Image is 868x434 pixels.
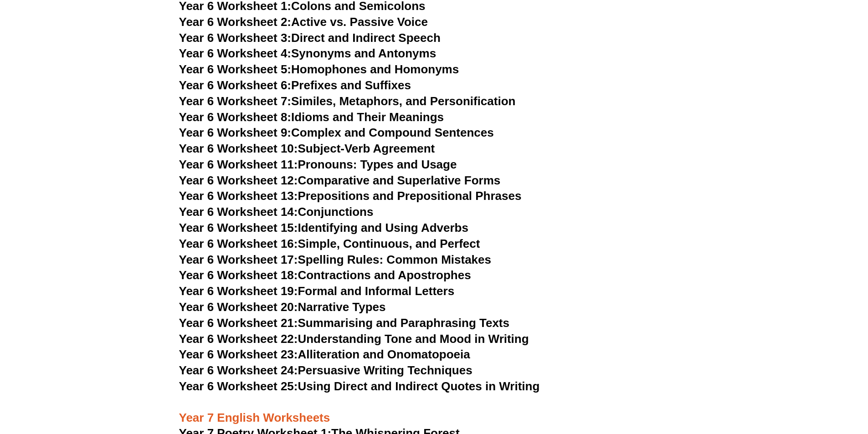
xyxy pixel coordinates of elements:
[179,363,473,377] a: Year 6 Worksheet 24:Persuasive Writing Techniques
[179,237,298,250] span: Year 6 Worksheet 16:
[179,316,298,330] span: Year 6 Worksheet 21:
[179,158,298,171] span: Year 6 Worksheet 11:
[179,62,459,76] a: Year 6 Worksheet 5:Homophones and Homonyms
[179,126,292,139] span: Year 6 Worksheet 9:
[179,62,292,76] span: Year 6 Worksheet 5:
[179,31,441,45] a: Year 6 Worksheet 3:Direct and Indirect Speech
[179,110,444,124] a: Year 6 Worksheet 8:Idioms and Their Meanings
[179,268,471,282] a: Year 6 Worksheet 18:Contractions and Apostrophes
[179,395,689,426] h3: Year 7 English Worksheets
[179,221,468,235] a: Year 6 Worksheet 15:Identifying and Using Adverbs
[179,142,435,155] a: Year 6 Worksheet 10:Subject-Verb Agreement
[179,300,386,314] a: Year 6 Worksheet 20:Narrative Types
[179,126,494,139] a: Year 6 Worksheet 9:Complex and Compound Sentences
[179,174,298,187] span: Year 6 Worksheet 12:
[179,316,509,330] a: Year 6 Worksheet 21:Summarising and Paraphrasing Texts
[179,253,491,266] a: Year 6 Worksheet 17:Spelling Rules: Common Mistakes
[179,158,457,171] a: Year 6 Worksheet 11:Pronouns: Types and Usage
[179,379,540,393] a: Year 6 Worksheet 25:Using Direct and Indirect Quotes in Writing
[179,221,298,235] span: Year 6 Worksheet 15:
[179,94,516,108] a: Year 6 Worksheet 7:Similes, Metaphors, and Personification
[179,78,411,92] a: Year 6 Worksheet 6:Prefixes and Suffixes
[179,237,480,250] a: Year 6 Worksheet 16:Simple, Continuous, and Perfect
[179,363,298,377] span: Year 6 Worksheet 24:
[179,189,522,203] a: Year 6 Worksheet 13:Prepositions and Prepositional Phrases
[179,46,292,60] span: Year 6 Worksheet 4:
[179,332,529,346] a: Year 6 Worksheet 22:Understanding Tone and Mood in Writing
[179,205,374,219] a: Year 6 Worksheet 14:Conjunctions
[179,347,298,361] span: Year 6 Worksheet 23:
[179,31,292,45] span: Year 6 Worksheet 3:
[179,284,455,298] a: Year 6 Worksheet 19:Formal and Informal Letters
[179,253,298,266] span: Year 6 Worksheet 17:
[716,331,868,434] iframe: Chat Widget
[179,78,292,92] span: Year 6 Worksheet 6:
[179,15,292,29] span: Year 6 Worksheet 2:
[179,347,470,361] a: Year 6 Worksheet 23:Alliteration and Onomatopoeia
[179,379,298,393] span: Year 6 Worksheet 25:
[179,174,501,187] a: Year 6 Worksheet 12:Comparative and Superlative Forms
[179,94,292,108] span: Year 6 Worksheet 7:
[179,332,298,346] span: Year 6 Worksheet 22:
[179,189,298,203] span: Year 6 Worksheet 13:
[179,46,437,60] a: Year 6 Worksheet 4:Synonyms and Antonyms
[179,300,298,314] span: Year 6 Worksheet 20:
[179,142,298,155] span: Year 6 Worksheet 10:
[179,205,298,219] span: Year 6 Worksheet 14:
[179,284,298,298] span: Year 6 Worksheet 19:
[179,15,428,29] a: Year 6 Worksheet 2:Active vs. Passive Voice
[179,268,298,282] span: Year 6 Worksheet 18:
[179,110,292,124] span: Year 6 Worksheet 8:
